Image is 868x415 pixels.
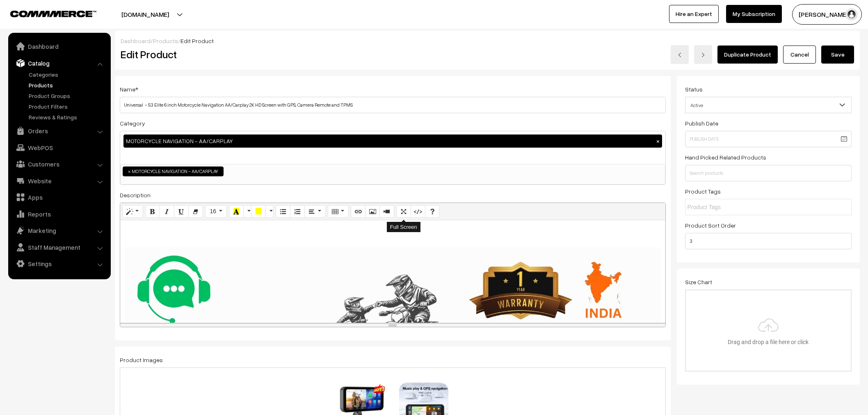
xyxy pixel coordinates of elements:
[717,46,778,64] a: Duplicate Product
[10,223,108,238] a: Marketing
[411,205,425,218] button: Code View
[153,37,178,44] a: Products
[685,119,718,128] label: Publish Date
[654,137,662,145] button: ×
[121,48,419,61] h2: Edit Product
[120,97,666,113] input: Name
[290,205,305,218] button: Ordered list (CTRL+SHIFT+NUM8)
[387,222,420,233] div: Full Screen
[685,85,703,93] label: Status
[685,233,852,249] input: Enter Number
[701,52,706,57] img: right-arrow.png
[124,247,661,379] img: 17562201567611INDIA.jpg
[229,205,244,218] button: Recent Color
[27,70,108,79] a: Categories
[27,81,108,89] a: Products
[792,4,862,25] button: [PERSON_NAME]
[685,278,712,286] label: Size Chart
[10,207,108,221] a: Reports
[27,102,108,111] a: Product Filters
[425,205,440,218] button: Help
[27,113,108,121] a: Reviews & Ratings
[685,131,852,147] input: Publish Date
[10,256,108,271] a: Settings
[145,205,160,218] button: Bold (CTRL+B)
[685,98,852,112] span: Active
[10,56,108,71] a: Catalog
[10,240,108,255] a: Staff Management
[328,205,349,218] button: Table
[93,4,198,25] button: [DOMAIN_NAME]
[121,37,151,44] a: Dashboard
[845,8,858,21] img: user
[160,205,174,218] button: Italic (CTRL+I)
[205,205,227,218] button: Font Size
[120,85,138,93] label: Name
[122,205,143,218] button: Style
[783,46,816,64] a: Cancel
[10,39,108,54] a: Dashboard
[243,205,251,218] button: More Color
[10,11,96,17] img: COMMMERCE
[726,5,782,23] a: My Subscription
[210,208,216,214] span: 16
[265,205,274,218] button: More Color
[121,36,854,45] div: / /
[251,205,266,218] button: Background Color
[10,140,108,155] a: WebPOS
[120,191,151,199] label: Description
[10,8,82,18] a: COMMMERCE
[10,190,108,205] a: Apps
[120,356,163,364] label: Product Images
[174,205,189,218] button: Underline (CTRL+U)
[669,5,719,23] a: Hire an Expert
[396,205,411,218] button: Full Screen
[677,52,682,57] img: left-arrow.png
[188,205,203,218] button: Remove Font Style (CTRL+\)
[10,123,108,138] a: Orders
[10,157,108,171] a: Customers
[10,173,108,188] a: Website
[685,153,766,162] label: Hand Picked Related Products
[365,205,380,218] button: Picture
[276,205,290,218] button: Unordered list (CTRL+SHIFT+NUM7)
[685,165,852,181] input: Search products
[180,37,214,44] span: Edit Product
[351,205,365,218] button: Link (CTRL+K)
[120,323,665,327] div: resize
[379,205,394,218] button: Video
[27,91,108,100] a: Product Groups
[685,97,852,113] span: Active
[688,203,759,212] input: Product Tags
[685,187,721,196] label: Product Tags
[685,221,736,230] label: Product Sort Order
[821,46,854,64] button: Save
[304,205,325,218] button: Paragraph
[123,135,662,148] div: MOTORCYCLE NAVIGATION - AA/CARPLAY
